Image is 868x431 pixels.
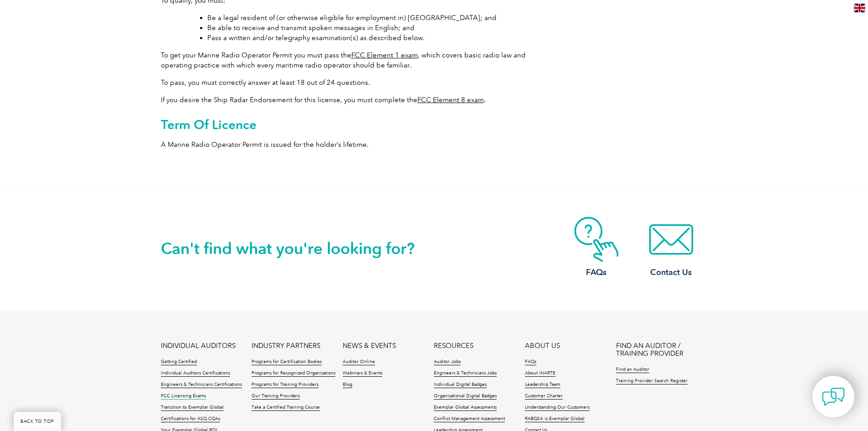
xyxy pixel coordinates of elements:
a: ABOUT US [525,342,560,350]
li: Pass a written and/or telegraphy examination(s) as described below. [207,33,544,43]
a: FCC Element 1 exam [351,51,418,59]
a: Engineers & Technicians Certifications [161,382,242,388]
h2: Can't find what you're looking for? [161,241,434,256]
a: Find an Auditor [616,367,649,373]
img: contact-faq.webp [560,217,633,262]
a: Conflict Management Assessment [434,416,505,422]
a: Leadership Team [525,382,560,388]
a: Organizational Digital Badges [434,393,497,400]
a: Understanding Our Customers [525,405,590,411]
a: FIND AN AUDITOR / TRAINING PROVIDER [616,342,707,358]
a: Training Provider Search Register [616,378,688,384]
a: Programs for Certification Bodies [252,359,322,365]
a: RABQSA is Exemplar Global [525,416,585,422]
a: NEWS & EVENTS [343,342,396,350]
p: A Marine Radio Operator Permit is issued for the holder’s lifetime. [161,140,544,150]
p: If you desire the Ship Radar Endorsement for this license, you must complete the . [161,95,544,105]
a: BACK TO TOP [14,412,61,431]
a: INDIVIDUAL AUDITORS [161,342,236,350]
h3: FAQs [560,267,633,278]
a: Certifications for ASQ CQAs [161,416,220,422]
a: INDUSTRY PARTNERS [252,342,320,350]
li: Be able to receive and transmit spoken messages in English; and [207,23,544,33]
a: Customer Charter [525,393,563,400]
a: Auditor Jobs [434,359,461,365]
a: Programs for Recognized Organizations [252,370,335,377]
a: Engineers & Technicians Jobs [434,370,497,377]
h3: Contact Us [635,267,708,278]
p: To get your Marine Radio Operator Permit you must pass the , which covers basic radio law and ope... [161,50,544,70]
a: FAQs [525,359,536,365]
a: Blog [343,382,352,388]
a: Auditor Online [343,359,375,365]
a: Programs for Training Providers [252,382,318,388]
a: Exemplar Global Assessments [434,405,497,411]
a: Webinars & Events [343,370,382,377]
a: Individual Digital Badges [434,382,487,388]
a: FAQs [560,217,633,278]
a: Take a Certified Training Course [252,405,320,411]
img: contact-email.webp [635,217,708,262]
a: Our Training Providers [252,393,300,400]
a: Getting Certified [161,359,197,365]
a: FCC Licensing Exams [161,393,206,400]
h2: Term Of Licence [161,117,544,132]
img: contact-chat.png [822,385,845,408]
a: Transition to Exemplar Global [161,405,224,411]
li: Be a legal resident of (or otherwise eligible for employment in) [GEOGRAPHIC_DATA]; and [207,13,544,23]
img: en [854,4,865,12]
a: About iNARTE [525,370,555,377]
a: FCC Element 8 exam [417,96,484,104]
a: RESOURCES [434,342,473,350]
p: To pass, you must correctly answer at least 18 out of 24 questions. [161,78,544,88]
a: Contact Us [635,217,708,278]
a: Individual Auditors Certifications [161,370,230,377]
